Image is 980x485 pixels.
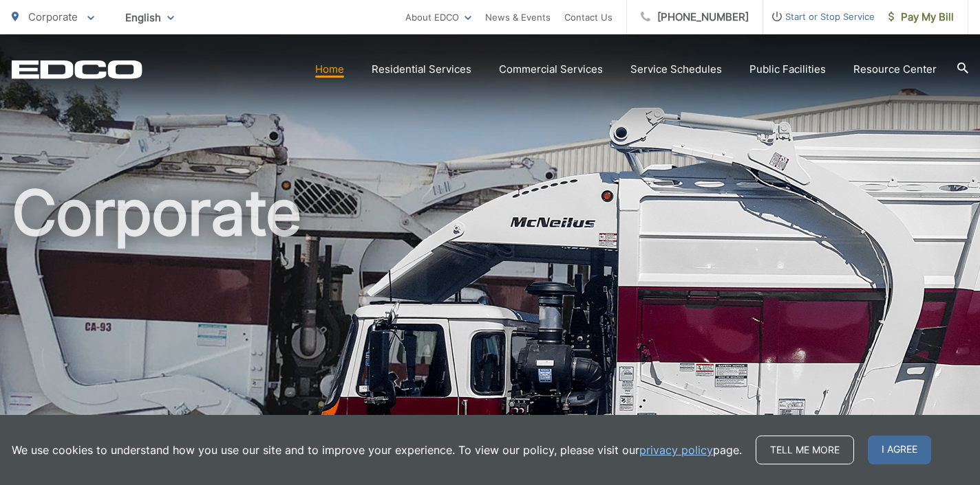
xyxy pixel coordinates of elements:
a: Tell me more [756,436,854,464]
a: About EDCO [405,9,471,25]
p: We use cookies to understand how you use our site and to improve your experience. To view our pol... [12,442,742,458]
span: Pay My Bill [888,9,954,25]
a: Service Schedules [630,61,722,78]
a: Home [315,61,344,78]
a: Commercial Services [499,61,603,78]
a: privacy policy [639,442,713,458]
a: EDCD logo. Return to the homepage. [12,60,142,79]
span: English [115,5,184,30]
a: Contact Us [564,9,612,25]
a: Public Facilities [749,61,826,78]
span: Corporate [28,10,78,23]
a: Residential Services [372,61,471,78]
a: Resource Center [853,61,937,78]
span: I agree [868,436,931,464]
a: News & Events [485,9,551,25]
